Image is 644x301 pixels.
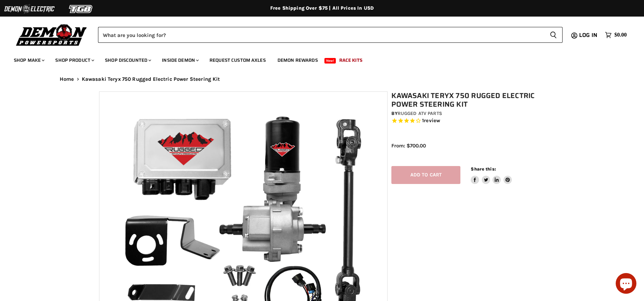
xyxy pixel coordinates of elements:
[98,27,544,43] input: Search
[98,27,563,43] form: Product
[9,53,49,67] a: Shop Make
[544,27,563,43] button: Search
[391,110,549,117] div: by
[46,76,598,82] nav: Breadcrumbs
[391,143,426,149] span: From: $700.00
[422,118,440,124] span: 1 reviews
[576,32,602,38] a: Log in
[391,91,549,109] h1: Kawasaki Teryx 750 Rugged Electric Power Steering Kit
[272,53,323,67] a: Demon Rewards
[424,118,440,124] span: review
[60,76,74,82] a: Home
[3,2,55,16] img: Demon Electric Logo 2
[398,110,442,116] a: Rugged ATV Parts
[157,53,203,67] a: Inside Demon
[471,166,496,172] span: Share this:
[324,58,336,64] span: New!
[391,117,549,125] span: Rated 4.0 out of 5 stars 1 reviews
[46,5,598,11] div: Free Shipping Over $75 | All Prices In USD
[334,53,368,67] a: Race Kits
[614,273,638,295] inbox-online-store-chat: Shopify online store chat
[14,22,89,47] img: Demon Powersports
[471,166,512,184] aside: Share this:
[50,53,98,67] a: Shop Product
[9,50,625,67] ul: Main menu
[55,2,107,16] img: TGB Logo 2
[614,32,627,38] span: $0.00
[82,76,220,82] span: Kawasaki Teryx 750 Rugged Electric Power Steering Kit
[602,30,630,40] a: $0.00
[100,53,155,67] a: Shop Discounted
[204,53,271,67] a: Request Custom Axles
[579,31,597,39] span: Log in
